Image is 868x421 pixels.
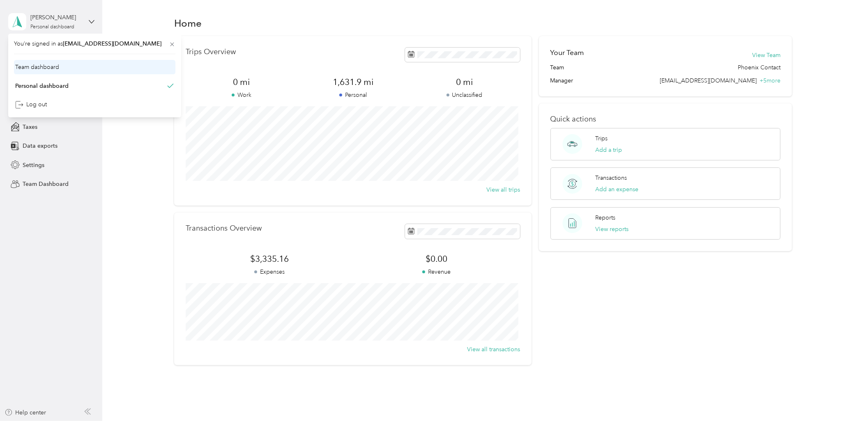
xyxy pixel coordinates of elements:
[186,224,262,233] p: Transactions Overview
[550,63,564,72] span: Team
[23,180,69,188] span: Team Dashboard
[486,185,520,194] button: View all trips
[15,63,59,71] div: Team dashboard
[409,76,520,88] span: 0 mi
[186,268,353,276] p: Expenses
[595,146,622,154] button: Add a trip
[550,115,781,124] p: Quick actions
[660,77,757,84] span: [EMAIL_ADDRESS][DOMAIN_NAME]
[63,40,161,47] span: [EMAIL_ADDRESS][DOMAIN_NAME]
[738,63,781,72] span: Phoenix Contact
[186,91,297,99] p: Work
[174,19,202,27] h1: Home
[595,213,615,222] p: Reports
[595,185,638,194] button: Add an expense
[186,253,353,265] span: $3,335.16
[595,174,627,182] p: Transactions
[467,345,520,354] button: View all transactions
[297,91,409,99] p: Personal
[14,39,175,48] span: You’re signed in as
[550,76,573,85] span: Manager
[760,77,781,84] span: + 5 more
[822,375,868,421] iframe: Everlance-gr Chat Button Frame
[353,268,520,276] p: Revenue
[595,134,608,143] p: Trips
[5,408,46,417] button: Help center
[186,48,236,56] p: Trips Overview
[23,123,37,131] span: Taxes
[30,13,82,22] div: [PERSON_NAME]
[15,100,47,109] div: Log out
[550,48,584,58] h2: Your Team
[297,76,409,88] span: 1,631.9 mi
[30,25,74,30] div: Personal dashboard
[186,76,297,88] span: 0 mi
[353,253,520,265] span: $0.00
[595,225,629,233] button: View reports
[752,51,781,59] button: View Team
[23,142,58,150] span: Data exports
[15,82,69,90] div: Personal dashboard
[23,161,44,169] span: Settings
[409,91,520,99] p: Unclassified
